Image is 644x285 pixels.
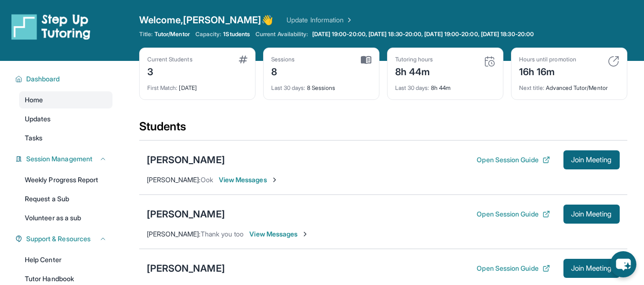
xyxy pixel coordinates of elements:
[26,74,60,84] span: Dashboard
[256,30,308,38] span: Current Availability:
[271,63,295,79] div: 8
[25,114,51,124] span: Updates
[312,30,534,38] span: [DATE] 19:00-20:00, [DATE] 18:30-20:00, [DATE] 19:00-20:00, [DATE] 18:30-20:00
[147,230,201,238] span: [PERSON_NAME] :
[610,251,636,277] button: chat-button
[147,153,225,167] div: [PERSON_NAME]
[563,259,620,278] button: Join Meeting
[219,175,278,185] span: View Messages
[201,176,213,184] span: Ook
[201,230,244,238] span: Thank you too
[563,150,620,169] button: Join Meeting
[19,209,112,226] a: Volunteer as a sub
[477,264,550,273] button: Open Session Guide
[361,56,371,64] img: card
[22,154,107,164] button: Session Management
[484,56,495,67] img: card
[147,79,247,92] div: [DATE]
[19,110,112,128] a: Updates
[22,234,107,244] button: Support & Resources
[25,95,43,105] span: Home
[19,129,112,147] a: Tasks
[571,265,612,271] span: Join Meeting
[147,56,193,63] div: Current Students
[271,79,371,92] div: 8 Sessions
[395,56,433,63] div: Tutoring hours
[195,30,222,38] span: Capacity:
[395,79,495,92] div: 8h 44m
[139,30,153,38] span: Title:
[519,56,576,63] div: Hours until promotion
[571,211,612,217] span: Join Meeting
[19,91,112,108] a: Home
[147,207,225,221] div: [PERSON_NAME]
[139,13,274,27] span: Welcome, [PERSON_NAME] 👋
[19,190,112,207] a: Request a Sub
[19,171,112,188] a: Weekly Progress Report
[271,56,295,63] div: Sessions
[477,155,550,165] button: Open Session Guide
[147,262,225,275] div: [PERSON_NAME]
[223,30,250,38] span: 1 Students
[571,157,612,163] span: Join Meeting
[519,79,619,92] div: Advanced Tutor/Mentor
[271,176,278,184] img: Chevron-Right
[239,56,247,63] img: card
[147,63,193,79] div: 3
[25,133,42,143] span: Tasks
[286,15,353,25] a: Update Information
[344,15,353,25] img: Chevron Right
[249,229,309,239] span: View Messages
[477,209,550,219] button: Open Session Guide
[22,74,107,84] button: Dashboard
[26,154,92,164] span: Session Management
[147,176,201,184] span: [PERSON_NAME] :
[19,251,112,268] a: Help Center
[395,84,429,91] span: Last 30 days :
[519,63,576,79] div: 16h 16m
[26,234,91,244] span: Support & Resources
[139,119,627,140] div: Students
[154,30,190,38] span: Tutor/Mentor
[310,30,536,38] a: [DATE] 19:00-20:00, [DATE] 18:30-20:00, [DATE] 19:00-20:00, [DATE] 18:30-20:00
[147,84,178,91] span: First Match :
[11,13,91,40] img: logo
[301,230,309,238] img: Chevron-Right
[608,56,619,67] img: card
[563,205,620,224] button: Join Meeting
[519,84,545,91] span: Next title :
[271,84,306,91] span: Last 30 days :
[395,63,433,79] div: 8h 44m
